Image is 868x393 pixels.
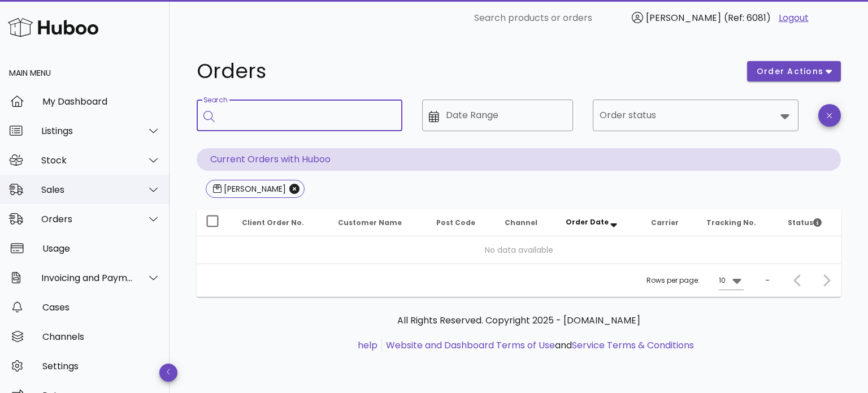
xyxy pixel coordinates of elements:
[779,11,809,25] a: Logout
[41,273,133,283] div: Invoicing and Payments
[651,218,679,227] span: Carrier
[572,339,694,352] a: Service Terms & Conditions
[779,209,841,236] th: Status
[427,209,496,236] th: Post Code
[358,339,377,352] a: help
[436,218,475,227] span: Post Code
[41,214,133,224] div: Orders
[747,61,841,81] button: order actions
[41,184,133,195] div: Sales
[197,61,734,81] h1: Orders
[8,15,98,40] img: Huboo Logo
[42,96,160,107] div: My Dashboard
[706,218,756,227] span: Tracking No.
[42,243,160,254] div: Usage
[646,11,721,24] span: [PERSON_NAME]
[719,275,726,286] div: 10
[382,339,694,352] li: and
[42,302,160,313] div: Cases
[642,209,697,236] th: Carrier
[233,209,329,236] th: Client Order No.
[41,155,133,166] div: Stock
[756,66,824,77] span: order actions
[41,126,133,136] div: Listings
[765,275,770,286] div: –
[289,184,300,194] button: Close
[197,236,841,264] td: No data available
[338,218,402,227] span: Customer Name
[697,209,779,236] th: Tracking No.
[505,218,537,227] span: Channel
[42,331,160,342] div: Channels
[386,339,555,352] a: Website and Dashboard Terms of Use
[719,271,744,290] div: 10Rows per page:
[788,218,822,227] span: Status
[724,11,771,24] span: (Ref: 6081)
[42,361,160,372] div: Settings
[557,209,642,236] th: Order Date: Sorted descending. Activate to remove sorting.
[203,96,227,105] label: Search
[242,218,304,227] span: Client Order No.
[222,183,286,195] div: [PERSON_NAME]
[329,209,427,236] th: Customer Name
[646,264,744,297] div: Rows per page:
[197,148,841,171] p: Current Orders with Huboo
[206,314,832,327] p: All Rights Reserved. Copyright 2025 - [DOMAIN_NAME]
[593,100,798,131] div: Order status
[496,209,557,236] th: Channel
[566,217,609,227] span: Order Date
